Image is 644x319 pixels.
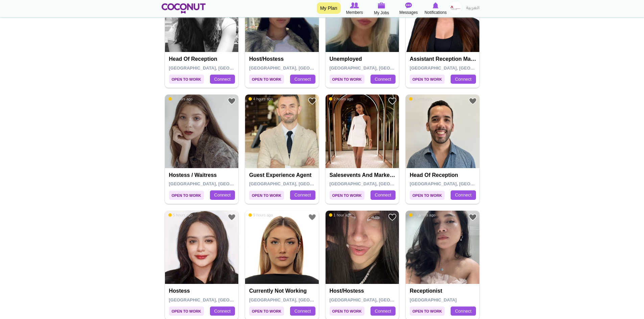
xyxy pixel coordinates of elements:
a: Connect [210,307,235,316]
span: 2 hours ago [168,97,193,101]
a: Add to Favourites [388,97,397,105]
img: My Jobs [378,2,385,8]
a: العربية [463,2,483,15]
span: My Jobs [374,9,389,16]
a: Messages Messages [395,2,422,16]
span: Open to Work [169,307,204,316]
span: Open to Work [410,307,445,316]
span: Members [346,9,363,16]
h4: Host/Hostess [330,288,397,294]
a: Connect [210,190,235,200]
img: Browse Members [350,2,359,8]
span: Open to Work [249,75,284,84]
a: Notifications Notifications [422,2,449,16]
span: [GEOGRAPHIC_DATA], [GEOGRAPHIC_DATA] [330,297,426,302]
h4: Head of Reception [169,56,236,62]
a: Add to Favourites [308,97,316,105]
span: 5 hours ago [168,213,193,217]
img: Notifications [433,2,438,8]
span: 2 hours ago [329,97,353,101]
span: Open to Work [169,191,204,200]
a: Browse Members Members [341,2,368,16]
span: 9 hours ago [248,213,273,217]
a: Connect [371,75,396,84]
a: Connect [290,190,315,200]
h4: currently not working [249,288,316,294]
a: Add to Favourites [228,97,236,105]
span: Open to Work [410,191,445,200]
h4: Hostess [169,288,236,294]
span: 4 hours ago [248,97,273,101]
a: Add to Favourites [469,97,477,105]
h4: Receptionist [410,288,477,294]
span: [GEOGRAPHIC_DATA], [GEOGRAPHIC_DATA] [330,65,426,71]
span: 13 hours ago [409,213,435,217]
h4: salesevents and marketing manager [330,172,397,178]
a: Connect [451,75,476,84]
a: Add to Favourites [228,213,236,221]
a: Add to Favourites [308,213,316,221]
a: My Jobs My Jobs [368,2,395,16]
a: Connect [451,190,476,200]
span: [GEOGRAPHIC_DATA], [GEOGRAPHIC_DATA] [249,181,345,186]
span: Open to Work [249,307,284,316]
h4: Head of Reception [410,172,477,178]
span: [GEOGRAPHIC_DATA], [GEOGRAPHIC_DATA] [249,297,345,302]
h4: Unemployed [330,56,397,62]
img: Home [162,3,206,14]
h4: Host/Hostess [249,56,316,62]
span: Open to Work [169,75,204,84]
a: Add to Favourites [469,213,477,221]
span: [GEOGRAPHIC_DATA], [GEOGRAPHIC_DATA] [410,181,506,186]
span: [GEOGRAPHIC_DATA], [GEOGRAPHIC_DATA] [169,65,265,71]
a: My Plan [317,2,341,14]
span: [GEOGRAPHIC_DATA], [GEOGRAPHIC_DATA] [169,297,265,302]
a: Connect [371,307,396,316]
span: Open to Work [410,75,445,84]
span: 1 hour ago [409,97,432,101]
h4: Assistant reception manager [410,56,477,62]
span: [GEOGRAPHIC_DATA], [GEOGRAPHIC_DATA] [410,65,506,71]
h4: Hostess / Waitress [169,172,236,178]
span: 1 hour ago [329,213,352,217]
a: Connect [290,75,315,84]
span: Open to Work [249,191,284,200]
span: Notifications [425,9,447,16]
a: Connect [210,75,235,84]
span: Open to Work [330,75,364,84]
span: [GEOGRAPHIC_DATA], [GEOGRAPHIC_DATA] [330,181,426,186]
a: Connect [371,190,396,200]
span: [GEOGRAPHIC_DATA], [GEOGRAPHIC_DATA] [169,181,265,186]
a: Add to Favourites [388,213,397,221]
a: Connect [451,307,476,316]
h4: Guest experience agent [249,172,316,178]
img: Messages [405,2,412,8]
a: Connect [290,307,315,316]
span: [GEOGRAPHIC_DATA] [410,297,457,302]
span: Open to Work [330,191,364,200]
span: [GEOGRAPHIC_DATA], [GEOGRAPHIC_DATA] [249,65,345,71]
span: Open to Work [330,307,364,316]
span: Messages [399,9,418,16]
